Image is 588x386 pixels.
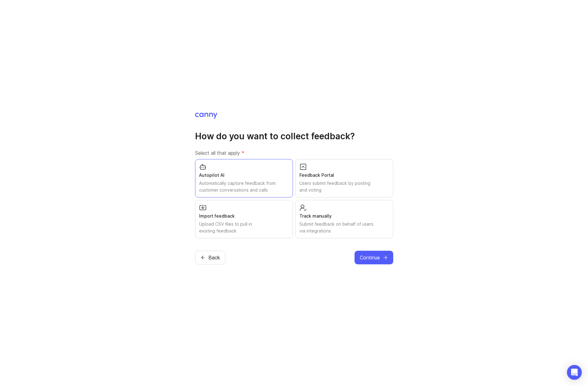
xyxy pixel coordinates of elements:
span: Continue [360,254,380,261]
button: Import feedbackUpload CSV files to pull in existing feedback [195,200,293,238]
button: Autopilot AIAutomatically capture feedback from customer conversations and calls [195,159,293,197]
button: Back [195,251,225,264]
label: Select all that apply [195,149,393,157]
div: Track manually [299,213,389,219]
span: Back [208,254,220,261]
div: Autopilot AI [199,172,289,179]
div: Open Intercom Messenger [567,365,582,380]
div: Users submit feedback by posting and voting [299,180,389,193]
div: Submit feedback on behalf of users via integrations [299,221,389,234]
img: Canny Home [195,113,217,119]
div: Feedback Portal [299,172,389,179]
h1: How do you want to collect feedback? [195,131,393,142]
div: Import feedback [199,213,289,219]
button: Feedback PortalUsers submit feedback by posting and voting [295,159,393,197]
button: Track manuallySubmit feedback on behalf of users via integrations [295,200,393,238]
button: Continue [355,251,393,264]
div: Upload CSV files to pull in existing feedback [199,221,289,234]
div: Automatically capture feedback from customer conversations and calls [199,180,289,193]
